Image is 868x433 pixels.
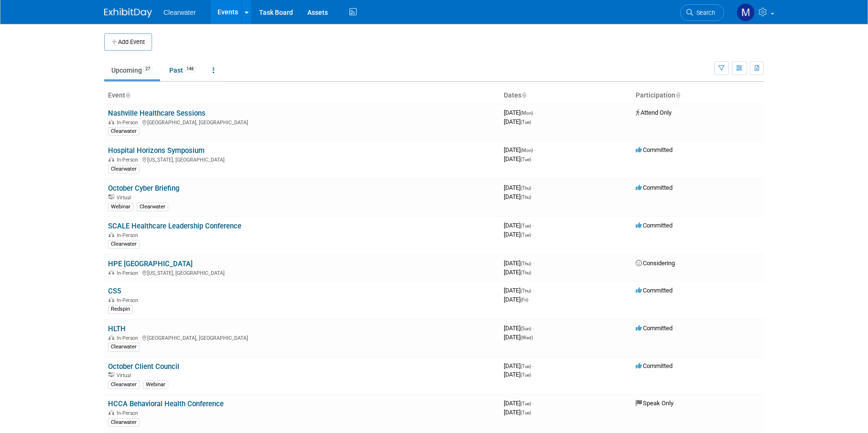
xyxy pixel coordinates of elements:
div: Clearwater [108,240,140,249]
span: (Mon) [521,148,533,153]
span: (Tue) [521,232,531,238]
span: Committed [636,287,673,294]
span: Clearwater [163,9,196,16]
div: Clearwater [108,165,140,173]
span: In-Person [117,232,141,238]
span: - [532,184,534,191]
span: [DATE] [504,193,531,200]
span: In-Person [117,270,141,276]
span: [DATE] [504,184,534,191]
div: Clearwater [137,203,168,211]
span: (Sun) [521,326,531,331]
span: [DATE] [504,409,531,416]
span: (Thu) [521,261,531,266]
img: In-Person Event [108,232,114,237]
span: (Thu) [521,195,531,200]
span: (Thu) [521,288,531,293]
div: [US_STATE], [GEOGRAPHIC_DATA] [108,269,496,276]
span: Virtual [117,372,134,379]
img: Virtual Event [108,372,114,377]
span: In-Person [117,335,141,341]
span: [DATE] [504,231,531,238]
span: In-Person [117,410,141,416]
span: - [534,146,536,153]
div: Clearwater [108,380,140,389]
a: HCCA Behavioral Health Conference [108,400,224,408]
div: Webinar [143,380,168,389]
span: [DATE] [504,260,534,267]
button: Add Event [104,33,152,51]
img: In-Person Event [108,270,114,275]
span: (Tue) [521,119,531,125]
div: [GEOGRAPHIC_DATA], [GEOGRAPHIC_DATA] [108,118,496,126]
span: In-Person [117,157,141,163]
span: Virtual [117,195,134,201]
span: Committed [636,362,673,369]
img: Virtual Event [108,195,114,199]
a: HPE [GEOGRAPHIC_DATA] [108,260,193,268]
img: ExhibitDay [104,8,152,18]
a: October Cyber Briefing [108,184,179,193]
span: [DATE] [504,222,534,229]
span: Search [693,9,715,16]
span: - [532,287,534,294]
a: Upcoming27 [104,61,160,79]
span: Committed [636,325,673,332]
a: SCALE Healthcare Leadership Conference [108,222,241,230]
div: [GEOGRAPHIC_DATA], [GEOGRAPHIC_DATA] [108,334,496,341]
span: [DATE] [504,400,534,407]
span: [DATE] [504,109,536,116]
span: [DATE] [504,118,531,125]
span: In-Person [117,119,141,126]
span: (Thu) [521,270,531,275]
span: [DATE] [504,269,531,276]
span: (Wed) [521,335,533,340]
a: Nashville Healthcare Sessions [108,109,206,118]
img: In-Person Event [108,157,114,162]
span: Committed [636,222,673,229]
th: Dates [500,87,632,104]
span: (Mon) [521,110,533,116]
span: [DATE] [504,371,531,378]
a: Search [680,4,724,21]
a: CS5 [108,287,121,295]
span: Considering [636,260,675,267]
span: [DATE] [504,155,531,162]
a: Hospital Horizons Symposium [108,146,205,155]
span: 27 [142,65,153,73]
img: Monica Pastor [737,3,755,22]
span: Attend Only [636,109,672,116]
span: [DATE] [504,296,528,303]
a: Sort by Event Name [125,91,130,99]
span: - [532,362,534,369]
div: Clearwater [108,343,140,351]
img: In-Person Event [108,297,114,302]
span: - [532,325,534,332]
span: (Tue) [521,410,531,415]
span: [DATE] [504,325,534,332]
a: Sort by Participation Type [675,91,680,99]
div: Clearwater [108,418,140,427]
span: Committed [636,146,673,153]
img: In-Person Event [108,335,114,340]
span: Committed [636,184,673,191]
span: [DATE] [504,362,534,369]
span: - [534,109,536,116]
a: Sort by Start Date [521,91,526,99]
span: [DATE] [504,146,536,153]
div: Clearwater [108,127,140,136]
div: [US_STATE], [GEOGRAPHIC_DATA] [108,155,496,163]
th: Event [104,87,500,104]
span: [DATE] [504,287,534,294]
span: - [532,222,534,229]
span: In-Person [117,297,141,303]
span: (Fri) [521,297,528,303]
div: Webinar [108,203,133,211]
span: Speak Only [636,400,673,407]
span: [DATE] [504,334,533,341]
span: - [532,260,534,267]
span: 148 [184,65,196,73]
a: October Client Council [108,362,179,371]
span: (Tue) [521,364,531,369]
span: (Tue) [521,223,531,228]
